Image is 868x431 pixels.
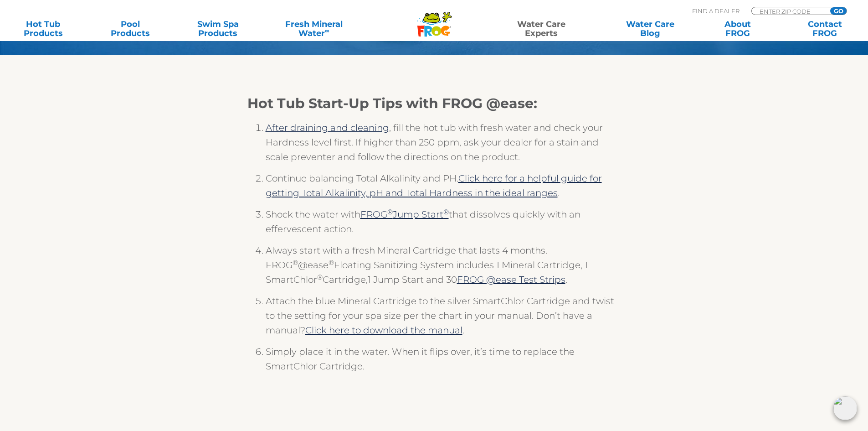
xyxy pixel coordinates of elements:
[293,258,298,267] sup: ®
[360,209,387,220] a: FROG
[247,95,537,112] strong: Hot Tub Start-Up Tips with FROG @ease:
[486,20,596,38] a: Water CareExperts
[266,122,389,133] a: After draining and cleaning
[325,27,329,34] sup: ∞
[759,7,820,15] input: Zip Code Form
[266,344,621,380] li: Simply place it in the water. When it flips over, it’s time to replace the SmartChlor Cartridge.
[393,209,443,220] a: Jump Start
[266,171,621,207] li: Continue balancing Total Alkalinity and PH. .
[271,20,356,38] a: Fresh MineralWater∞
[266,207,621,243] li: Shock the water with that dissolves quickly with an effervescent action.
[266,120,621,171] li: , fill the hot tub with fresh water and check your Hardness level first. If higher than 250 ppm, ...
[616,20,684,38] a: Water CareBlog
[9,20,77,38] a: Hot TubProducts
[830,7,847,15] input: GO
[329,258,334,267] sup: ®
[266,243,621,294] li: Always start with a fresh Mineral Cartridge that lasts 4 months. FROG @ease Floating Sanitizing S...
[97,20,164,38] a: PoolProducts
[184,20,252,38] a: Swim SpaProducts
[387,208,393,216] sup: ®
[443,209,449,220] a: ®
[704,20,771,38] a: AboutFROG
[457,274,565,285] a: FROG @ease Test Strips
[791,20,859,38] a: ContactFROG
[387,209,393,220] a: ®
[443,208,449,216] sup: ®
[833,396,857,420] img: openIcon
[305,325,462,336] a: Click here to download the manual
[266,294,621,344] li: Attach the blue Mineral Cartridge to the silver SmartChlor Cartridge and twist to the setting for...
[317,273,323,281] sup: ®
[692,7,740,15] p: Find A Dealer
